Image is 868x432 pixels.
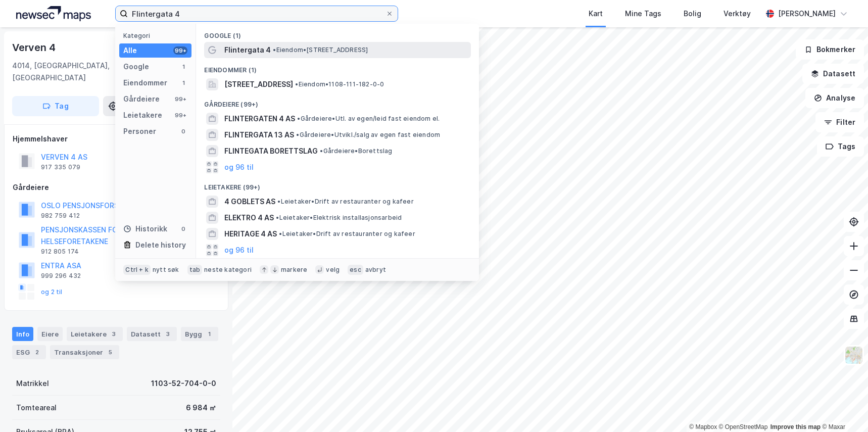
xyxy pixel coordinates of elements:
button: og 96 til [224,244,254,256]
div: Leietakere [67,327,123,341]
div: Personer [123,125,156,137]
span: • [295,80,298,88]
span: Leietaker • Drift av restauranter og kafeer [277,198,413,206]
div: Kart [589,8,603,20]
div: 2 [32,347,42,357]
span: Gårdeiere • Utvikl./salg av egen fast eiendom [296,131,440,139]
div: 99+ [173,46,187,55]
div: 982 759 412 [41,212,80,220]
span: Flintergata 4 [224,44,271,56]
div: Hjemmelshaver [13,133,220,145]
div: Gårdeiere [13,181,220,194]
span: Eiendom • [STREET_ADDRESS] [273,46,368,54]
div: Kontrollprogram for chat [817,383,868,432]
button: Bokmerker [796,39,864,60]
div: 1 [204,329,214,339]
div: Historikk [123,223,167,235]
div: 1 [179,79,187,87]
iframe: Chat Widget [817,383,868,432]
div: Info [12,327,33,341]
span: Eiendom • 1108-111-182-0-0 [295,80,384,88]
button: Tags [817,136,864,157]
div: 99+ [173,95,187,103]
div: Bolig [684,8,701,20]
a: Improve this map [770,423,821,430]
div: Leietakere [123,109,162,121]
div: 0 [179,225,187,233]
div: 999 296 432 [41,272,81,280]
button: Tag [12,96,99,116]
input: Søk på adresse, matrikkel, gårdeiere, leietakere eller personer [128,6,385,21]
span: • [297,115,300,122]
div: 6 984 ㎡ [186,402,216,414]
div: Verven 4 [12,39,57,56]
div: Transaksjoner [50,345,119,359]
div: 912 805 174 [41,248,79,256]
div: 99+ [173,111,187,119]
span: • [276,214,279,221]
div: Eiendommer [123,77,167,89]
div: nytt søk [153,266,179,274]
span: [STREET_ADDRESS] [224,78,293,90]
span: • [277,198,280,205]
span: Leietaker • Drift av restauranter og kafeer [279,230,415,238]
div: Leietakere (99+) [196,175,479,194]
div: avbryt [365,266,386,274]
div: Verktøy [724,8,751,20]
span: Leietaker • Elektrisk installasjonsarbeid [276,214,402,222]
div: Matrikkel [16,377,49,390]
span: • [296,131,299,138]
div: Gårdeiere [123,93,160,105]
div: Bygg [181,327,218,341]
div: Gårdeiere (99+) [196,92,479,111]
img: logo.a4113a55bc3d86da70a041830d287a7e.svg [16,6,91,21]
span: ELEKTRO 4 AS [224,212,274,224]
button: og 96 til [224,161,254,173]
div: Eiere [37,327,63,341]
span: • [273,46,276,54]
div: 0 [179,127,187,135]
div: 917 335 079 [41,163,80,171]
div: Tomteareal [16,402,57,414]
div: Mine Tags [625,8,661,20]
div: 1 [179,63,187,71]
div: Ctrl + k [123,265,151,275]
div: esc [348,265,363,275]
span: 4 GOBLETS AS [224,196,275,208]
a: OpenStreetMap [719,423,768,430]
div: velg [326,266,340,274]
div: 3 [109,329,119,339]
div: 3 [163,329,173,339]
div: ESG [12,345,46,359]
div: Alle [123,44,137,57]
button: Datasett [802,64,864,84]
div: 1103-52-704-0-0 [151,377,216,390]
div: Google (1) [196,24,479,42]
a: Mapbox [689,423,717,430]
div: Eiendommer (1) [196,58,479,76]
div: Datasett [127,327,177,341]
span: • [320,147,323,155]
span: • [279,230,282,237]
div: neste kategori [204,266,252,274]
img: Z [844,346,863,365]
span: FLINTERGATEN 4 AS [224,113,295,125]
div: Kategori [123,32,191,39]
div: [PERSON_NAME] [778,8,836,20]
div: markere [281,266,307,274]
span: FLINTERGATA 13 AS [224,129,294,141]
div: tab [187,265,203,275]
span: Gårdeiere • Borettslag [320,147,392,155]
span: HERITAGE 4 AS [224,228,277,240]
button: Analyse [805,88,864,108]
div: Google [123,61,149,73]
button: Filter [815,112,864,132]
span: FLINTEGATA BORETTSLAG [224,145,318,157]
div: 5 [105,347,115,357]
div: 4014, [GEOGRAPHIC_DATA], [GEOGRAPHIC_DATA] [12,60,142,84]
span: Gårdeiere • Utl. av egen/leid fast eiendom el. [297,115,440,123]
div: Delete history [135,239,186,251]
